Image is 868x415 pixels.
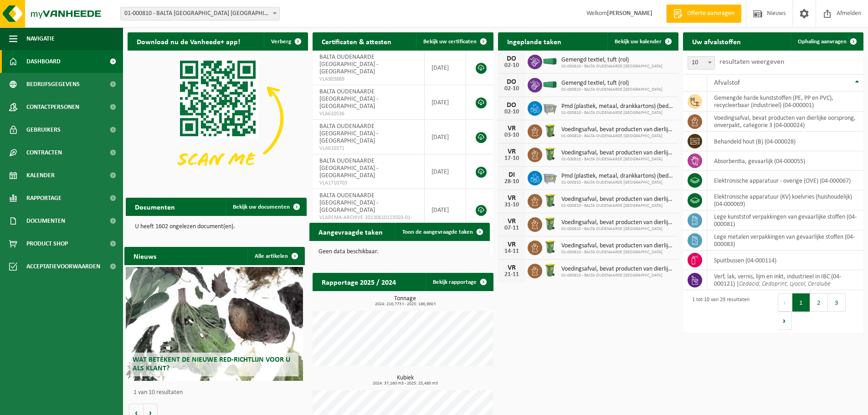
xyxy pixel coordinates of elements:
h2: Download nu de Vanheede+ app! [128,32,249,50]
span: Toon de aangevraagde taken [402,229,473,235]
span: 01-000810 - BALTA OUDENAARDE [GEOGRAPHIC_DATA] [561,250,674,255]
img: WB-0240-HPE-GN-50 [542,146,558,162]
span: Gemengd textiel, tuft (rol) [561,80,663,87]
span: Rapportage [26,187,62,210]
span: 2024: 216,773 t - 2025: 186,960 t [317,302,493,307]
span: BALTA OUDENAARDE [GEOGRAPHIC_DATA] - [GEOGRAPHIC_DATA] [319,54,378,75]
span: Wat betekent de nieuwe RED-richtlijn voor u als klant? [133,356,290,372]
span: Verberg [271,39,291,45]
span: 01-000810 - BALTA OUDENAARDE NV - OUDENAARDE [120,7,280,20]
div: 28-10 [503,179,521,185]
h3: Kubiek [317,375,493,386]
span: Bekijk uw kalender [615,39,662,45]
button: 1 [792,293,810,312]
td: absorbentia, gevaarlijk (04-000055) [707,151,863,171]
span: Voedingsafval, bevat producten van dierlijke oorsprong, onverpakt, categorie 3 [561,149,674,157]
p: U heeft 1602 ongelezen document(en). [135,224,297,230]
span: VLA903889 [319,76,417,83]
a: Ophaling aanvragen [791,32,863,51]
td: elektronische apparatuur - overige (OVE) (04-000067) [707,171,863,190]
span: VLA1710703 [319,179,417,187]
span: 01-000810 - BALTA OUDENAARDE [GEOGRAPHIC_DATA] [561,64,663,69]
div: DI [503,171,521,179]
label: resultaten weergeven [719,58,784,66]
span: VLAREMA-ARCHIVE-20130610153503-01-000810 [319,214,417,229]
img: WB-2500-GAL-GY-01 [542,169,558,185]
span: Voedingsafval, bevat producten van dierlijke oorsprong, onverpakt, categorie 3 [561,126,674,133]
span: 01-000810 - BALTA OUDENAARDE [GEOGRAPHIC_DATA] [561,110,674,116]
span: 01-000810 - BALTA OUDENAARDE [GEOGRAPHIC_DATA] [561,87,663,92]
span: Gebruikers [26,118,61,141]
span: BALTA OUDENAARDE [GEOGRAPHIC_DATA] - [GEOGRAPHIC_DATA] [319,192,378,214]
span: Documenten [26,210,65,232]
h2: Ingeplande taken [498,32,570,50]
span: Ophaling aanvragen [798,39,847,45]
div: 31-10 [503,202,521,208]
span: Afvalstof [714,79,740,87]
p: Geen data beschikbaar. [318,249,481,255]
span: VLA610536 [319,110,417,118]
img: WB-0240-HPE-GN-50 [542,193,558,208]
span: Gemengd textiel, tuft (rol) [561,56,663,64]
div: 02-10 [503,109,521,115]
span: BALTA OUDENAARDE [GEOGRAPHIC_DATA] - [GEOGRAPHIC_DATA] [319,123,378,144]
iframe: chat widget [5,395,152,415]
td: gemengde harde kunststoffen (PE, PP en PVC), recycleerbaar (industrieel) (04-000001) [707,92,863,112]
div: 03-10 [503,132,521,138]
span: Contactpersonen [26,96,79,118]
a: Bekijk rapportage [426,273,493,291]
div: VR [503,125,521,132]
span: 01-000810 - BALTA OUDENAARDE NV - OUDENAARDE [121,7,279,20]
span: Voedingsafval, bevat producten van dierlijke oorsprong, onverpakt, categorie 3 [561,242,674,250]
a: Bekijk uw certificaten [416,32,493,51]
img: HK-XA-30-GN-00 [542,57,558,65]
td: lege metalen verpakkingen van gevaarlijke stoffen (04-000083) [707,231,863,251]
h2: Aangevraagde taken [309,223,392,241]
div: VR [503,195,521,202]
img: Download de VHEPlus App [128,51,308,186]
span: Contracten [26,141,62,164]
td: voedingsafval, bevat producten van dierlijke oorsprong, onverpakt, categorie 3 (04-000024) [707,112,863,132]
div: DO [503,78,521,86]
td: lege kunststof verpakkingen van gevaarlijke stoffen (04-000081) [707,210,863,231]
p: 1 van 10 resultaten [134,389,300,396]
td: [DATE] [425,189,466,231]
h2: Documenten [126,198,184,215]
a: Alle artikelen [247,247,304,265]
a: Offerte aanvragen [666,5,741,23]
div: 1 tot 10 van 29 resultaten [688,292,750,331]
span: 01-000810 - BALTA OUDENAARDE [GEOGRAPHIC_DATA] [561,226,674,232]
span: 10 [688,56,714,69]
div: 14-11 [503,248,521,255]
img: WB-0240-HPE-GN-50 [542,239,558,255]
div: VR [503,148,521,155]
h2: Certificaten & attesten [313,32,401,50]
td: behandeld hout (B) (04-000028) [707,132,863,151]
span: Dashboard [26,50,61,73]
a: Bekijk uw documenten [226,198,306,216]
span: Voedingsafval, bevat producten van dierlijke oorsprong, onverpakt, categorie 3 [561,196,674,203]
span: 10 [688,56,715,70]
button: Previous [778,293,792,312]
span: Product Shop [26,232,68,255]
td: spuitbussen (04-000114) [707,251,863,270]
span: 01-000810 - BALTA OUDENAARDE [GEOGRAPHIC_DATA] [561,157,674,162]
a: Wat betekent de nieuwe RED-richtlijn voor u als klant? [126,267,303,381]
span: Pmd (plastiek, metaal, drankkartons) (bedrijven) [561,173,674,180]
div: VR [503,264,521,272]
div: 07-11 [503,225,521,231]
span: VLA610371 [319,145,417,152]
i: Cedacid, Cedoprint, Lyocol, Ceralube [739,281,831,287]
td: elektronische apparatuur (KV) koelvries (huishoudelijk) (04-000069) [707,190,863,210]
span: Offerte aanvragen [685,9,737,18]
div: VR [503,218,521,225]
div: DO [503,102,521,109]
img: WB-0240-HPE-GN-50 [542,262,558,278]
strong: [PERSON_NAME] [607,10,652,17]
span: 01-000810 - BALTA OUDENAARDE [GEOGRAPHIC_DATA] [561,180,674,185]
span: BALTA OUDENAARDE [GEOGRAPHIC_DATA] - [GEOGRAPHIC_DATA] [319,88,378,110]
div: VR [503,241,521,248]
span: BALTA OUDENAARDE [GEOGRAPHIC_DATA] - [GEOGRAPHIC_DATA] [319,158,378,179]
span: Bekijk uw certificaten [423,39,477,45]
td: verf, lak, vernis, lijm en inkt, industrieel in IBC (04-000121) | [707,270,863,290]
